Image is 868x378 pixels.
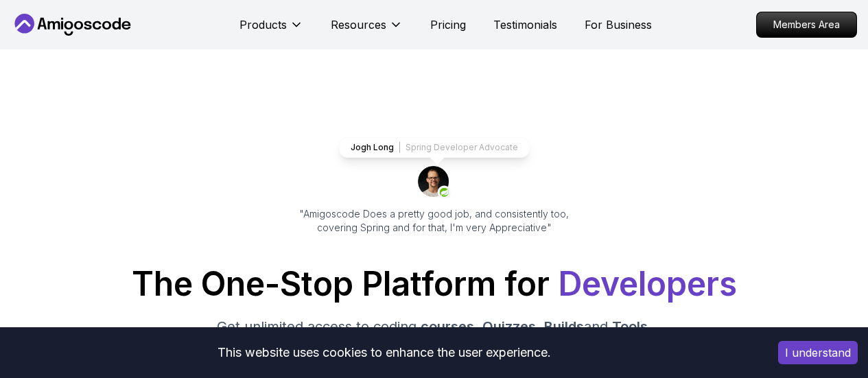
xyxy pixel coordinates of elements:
[331,16,386,33] p: Resources
[757,12,856,37] p: Members Area
[351,142,394,153] p: Jogh Long
[585,16,652,33] a: For Business
[11,268,857,300] h1: The One-Stop Platform for
[331,16,403,44] button: Resources
[239,16,287,33] p: Products
[430,16,466,33] a: Pricing
[239,16,303,44] button: Products
[421,318,474,335] span: courses
[482,318,536,335] span: Quizzes
[756,12,857,38] a: Members Area
[204,317,665,355] p: Get unlimited access to coding , , and . Start your journey or level up your career with Amigosco...
[778,341,858,364] button: Accept cookies
[558,263,737,304] span: Developers
[281,207,588,235] p: "Amigoscode Does a pretty good job, and consistently too, covering Spring and for that, I'm very ...
[612,318,648,335] span: Tools
[10,338,758,368] div: This website uses cookies to enhance the user experience.
[493,16,557,33] a: Testimonials
[544,318,584,335] span: Builds
[418,166,451,199] img: josh long
[406,142,518,153] p: Spring Developer Advocate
